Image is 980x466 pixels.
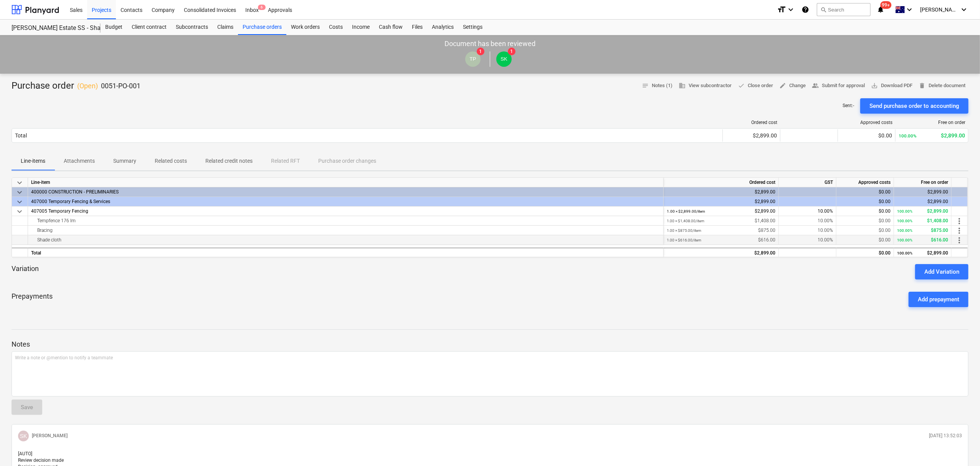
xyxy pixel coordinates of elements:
div: $0.00 [840,226,891,235]
div: Client contract [127,20,171,35]
div: $2,899.00 [897,187,948,197]
div: Send purchase order to accounting [869,101,959,111]
p: Line-items [21,157,45,165]
span: done [738,82,745,89]
div: Sean Keane [18,431,29,441]
span: more_vert [955,236,964,245]
button: Add prepayment [909,292,968,307]
button: Add Variation [915,264,968,279]
div: Sean Keane [496,51,512,67]
span: keyboard_arrow_down [15,207,24,216]
span: Notes (1) [642,81,673,90]
div: $0.00 [840,235,891,245]
span: Download PDF [871,81,912,90]
div: $2,899.00 [897,207,948,216]
small: 1.00 × $2,899.00 / item [667,209,705,213]
a: Work orders [286,20,324,35]
a: Claims [213,20,238,35]
span: Submit for approval [812,81,865,90]
div: $616.00 [897,235,948,245]
div: Approved costs [836,178,894,187]
div: 407000 Temporary Fencing & Services [31,197,660,206]
span: SK [501,56,507,62]
a: Costs [324,20,347,35]
div: Bracing [31,226,660,235]
p: Prepayments [12,292,53,307]
span: View subcontractor [679,81,732,90]
button: View subcontractor [676,80,735,92]
div: Line-item [28,178,664,187]
span: delete [919,82,925,89]
span: save_alt [871,82,878,89]
span: more_vert [955,226,964,235]
button: Submit for approval [809,80,868,92]
div: Free on order [899,120,965,125]
div: Tejas Pawar [465,51,481,67]
button: Send purchase order to accounting [860,98,968,114]
span: 407005 Temporary Fencing [31,208,88,214]
div: 10.00% [779,216,836,226]
div: $875.00 [667,226,775,235]
span: Delete document [919,81,965,90]
p: Attachments [64,157,95,165]
button: Notes (1) [639,80,676,92]
span: 1 [477,48,484,55]
span: Close order [738,81,773,90]
div: $2,899.00 [667,187,775,197]
div: $2,899.00 [667,207,775,216]
span: 1 [508,48,516,55]
a: Purchase orders [238,20,286,35]
small: 1.00 × $1,408.00 / item [667,219,704,223]
div: $0.00 [840,216,891,226]
span: 6 [258,5,266,10]
div: Purchase order [12,80,140,92]
div: Total [15,132,27,139]
a: Budget [101,20,127,35]
div: [PERSON_NAME] Estate SS - Shade Structure [12,24,91,32]
p: Related costs [155,157,187,165]
span: TP [469,56,476,62]
button: Delete document [916,80,968,92]
a: Analytics [427,20,458,35]
a: Files [407,20,427,35]
div: $875.00 [897,226,948,235]
small: 1.00 × $875.00 / item [667,228,701,233]
div: $1,408.00 [897,216,948,226]
p: Document has been reviewed [445,39,535,48]
div: Ordered cost [664,178,779,187]
a: Subcontracts [171,20,213,35]
div: $2,899.00 [726,132,777,139]
div: Total [28,248,664,257]
div: 10.00% [779,207,836,216]
div: $2,899.00 [897,248,948,258]
p: 0051-PO-001 [101,81,140,91]
small: 100.00% [899,133,917,139]
a: Cash flow [374,20,407,35]
small: 100.00% [897,228,912,233]
p: Related credit notes [205,157,253,165]
small: 1.00 × $616.00 / item [667,238,701,242]
div: 10.00% [779,235,836,245]
span: SK [20,433,27,439]
div: Add Variation [924,267,959,277]
p: [DATE] 13:52:03 [929,433,962,439]
div: $616.00 [667,235,775,245]
div: GST [779,178,836,187]
span: keyboard_arrow_down [15,178,24,187]
div: Approved costs [841,120,892,125]
span: notes [642,82,649,89]
span: business [679,82,686,89]
a: Settings [458,20,487,35]
div: $2,899.00 [899,132,965,139]
a: Income [347,20,374,35]
small: 100.00% [897,209,912,213]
